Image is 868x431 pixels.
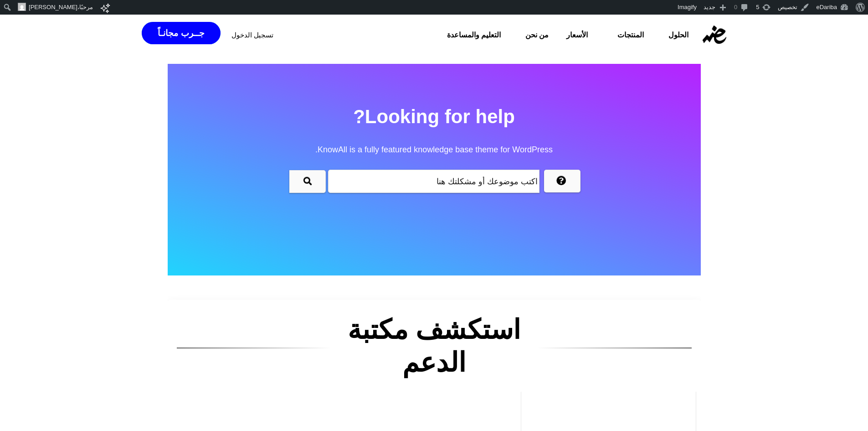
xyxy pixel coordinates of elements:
a: المنتجات [599,23,650,47]
a: الحلول [650,23,695,47]
h2: استكشف مكتبة الدعم [331,313,537,379]
img: eDariba [703,26,726,44]
input: search-query [328,170,539,193]
a: الأسعار [555,23,599,47]
span: KnowAll is a fully featured knowledge base theme for WordPress. [168,133,701,166]
a: جــرب مجانـاً [142,22,220,44]
h2: Looking for help? [168,100,701,166]
span: جــرب مجانـاً [158,29,204,37]
a: التعليم والمساعدة [429,23,507,47]
a: تسجيل الدخول [231,31,273,38]
a: من نحن [507,23,555,47]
